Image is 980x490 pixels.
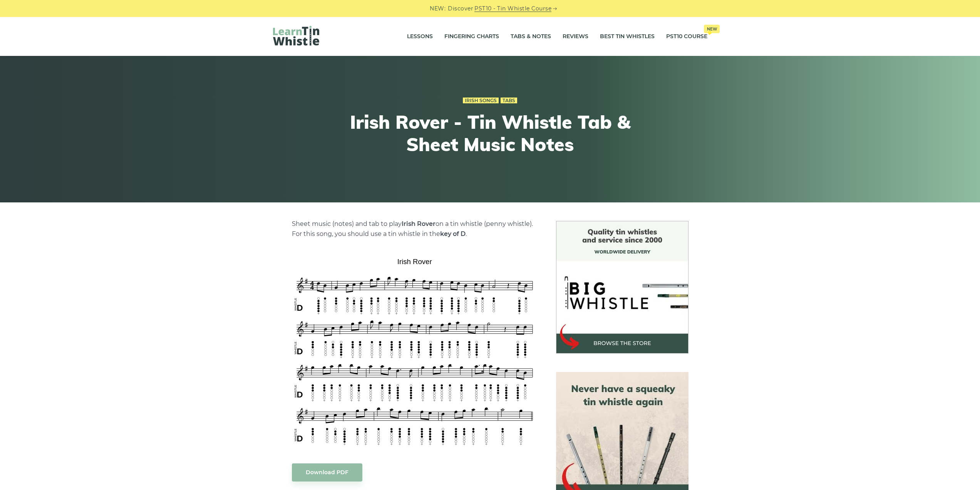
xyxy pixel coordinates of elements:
img: LearnTinWhistle.com [273,26,319,45]
a: Download PDF [292,463,362,482]
img: BigWhistle Tin Whistle Store [556,221,689,354]
a: Best Tin Whistles [600,27,655,46]
a: Irish Songs [463,98,499,104]
a: Tabs & Notes [511,27,551,46]
a: Tabs [501,98,517,104]
strong: key of D [440,230,466,237]
h1: Irish Rover - Tin Whistle Tab & Sheet Music Notes [348,111,632,155]
a: Fingering Charts [444,27,499,46]
p: Sheet music (notes) and tab to play on a tin whistle (penny whistle). For this song, you should u... [292,219,538,239]
a: Reviews [563,27,588,46]
span: New [704,25,720,33]
a: Lessons [407,27,433,46]
img: Irish Rover Tin Whistle Tab & Sheet Music [292,255,538,448]
strong: Irish Rover [402,220,436,227]
a: PST10 CourseNew [666,27,707,46]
